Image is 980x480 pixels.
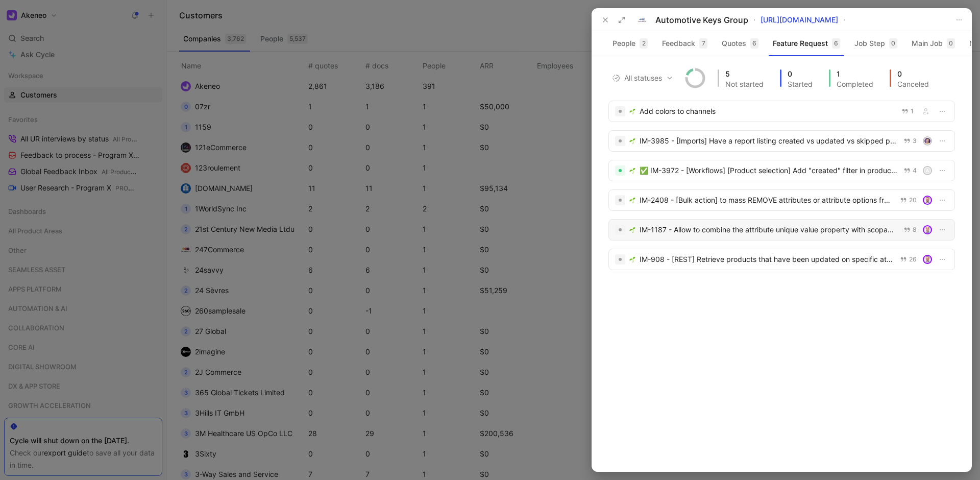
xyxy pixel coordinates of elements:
div: Canceled [897,81,929,88]
span: 1 [911,108,914,114]
div: Started [788,81,813,88]
div: 0 [788,70,813,78]
button: Quotes [718,35,763,52]
img: 🌱 [629,167,635,174]
div: 6 [832,38,840,49]
img: avatar [924,197,931,204]
div: 0 [947,38,955,49]
div: 5 [725,70,764,78]
a: 🌱IM-1187 - Allow to combine the attribute unique value property with scopable and localisable pro... [608,219,955,241]
button: 4 [901,165,919,176]
button: 20 [898,195,919,206]
a: 🌱✅ IM-3972 - [Workflows] [Product selection] Add "created" filter in products' selection4A [608,160,955,181]
div: Not started [725,81,764,88]
img: avatar [924,226,931,233]
img: avatar [924,256,931,263]
button: 8 [901,224,919,235]
span: 3 [913,138,917,144]
button: Main Job [908,35,959,52]
img: 🌱 [629,108,635,114]
div: IM-2408 - [Bulk action] to mass REMOVE attributes or attribute options from PRODUCTS [640,194,894,206]
img: logo [637,15,647,25]
div: ✅ IM-3972 - [Workflows] [Product selection] Add "created" filter in products' selection [640,164,897,177]
a: 🌱IM-908 - [REST] Retrieve products that have been updated on specific attributes since a specific... [608,249,955,270]
button: 26 [898,254,919,265]
span: 4 [913,167,917,174]
img: 🌱 [629,197,635,203]
div: Add colors to channels [640,105,895,117]
span: All statuses [612,72,673,84]
button: Job Step [850,35,901,52]
div: 1 [837,70,873,78]
img: avatar [924,137,931,145]
button: 3 [901,135,919,147]
a: 🌱IM-3985 - [Imports] Have a report listing created vs updated vs skipped products on a product im... [608,130,955,152]
div: A [924,167,931,174]
a: 🌱IM-2408 - [Bulk action] to mass REMOVE attributes or attribute options from PRODUCTS20avatar [608,189,955,211]
div: 2 [640,38,648,49]
a: 🌱Add colors to channels1 [608,101,955,122]
div: 6 [750,38,758,49]
div: IM-3985 - [Imports] Have a report listing created vs updated vs skipped products on a product import [640,135,897,147]
span: 20 [909,197,917,203]
span: 26 [909,256,917,262]
button: People [608,35,652,52]
a: [URL][DOMAIN_NAME] [761,15,838,24]
button: All statuses [608,71,677,85]
div: IM-1187 - Allow to combine the attribute unique value property with scopable and localisable prop... [640,224,897,236]
span: 8 [913,227,917,233]
div: 0 [889,38,897,49]
button: Feedback [658,35,712,52]
img: 🌱 [629,227,635,233]
div: Automotive Keys Group [655,14,748,26]
img: 🌱 [629,256,635,262]
img: 🌱 [629,138,635,144]
div: 7 [699,38,707,49]
div: 0 [897,70,929,78]
div: Completed [837,81,873,88]
button: Feature Request [769,35,844,52]
div: IM-908 - [REST] Retrieve products that have been updated on specific attributes since a specific ... [640,253,894,266]
button: 1 [899,106,916,117]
